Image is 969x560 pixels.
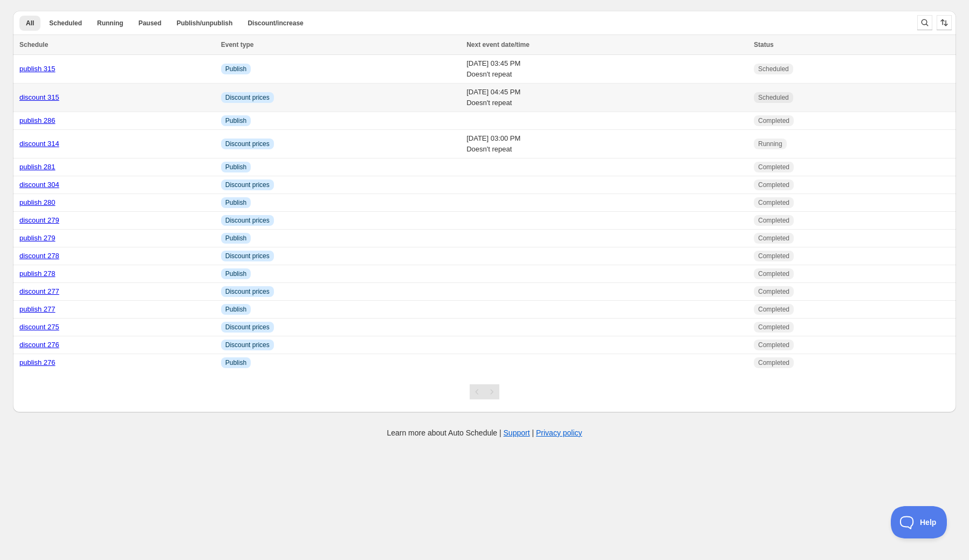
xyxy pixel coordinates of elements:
span: Status [754,41,774,49]
iframe: Toggle Customer Support [891,506,947,538]
span: Completed [758,181,789,189]
span: Completed [758,323,789,331]
a: discount 275 [19,323,59,331]
a: discount 304 [19,181,59,189]
span: Discount prices [225,252,270,260]
a: publish 276 [19,358,56,367]
button: Search and filter results [917,15,932,30]
span: Publish [225,65,246,73]
a: publish 281 [19,163,56,171]
span: Paused [139,19,162,27]
a: discount 276 [19,341,59,349]
nav: Pagination [470,384,499,399]
span: Discount/increase [248,19,303,27]
span: All [26,19,34,27]
span: Publish [225,234,246,243]
span: Publish [225,358,246,367]
span: Completed [758,358,789,367]
span: Discount prices [225,93,270,102]
a: publish 280 [19,198,56,206]
a: discount 278 [19,252,59,260]
span: Running [97,19,123,27]
span: Next event date/time [466,41,530,49]
span: Publish [225,198,246,207]
span: Completed [758,269,789,278]
a: Privacy policy [536,428,582,437]
button: Sort the results [937,15,952,30]
span: Completed [758,116,789,125]
a: publish 286 [19,116,56,125]
span: Completed [758,234,789,243]
span: Publish [225,269,246,278]
a: publish 315 [19,65,56,73]
a: discount 315 [19,93,59,101]
span: Discount prices [225,341,270,349]
span: Running [758,140,782,148]
td: [DATE] 04:45 PM Doesn't repeat [463,84,751,112]
span: Publish/unpublish [176,19,232,27]
a: discount 314 [19,140,59,148]
span: Discount prices [225,216,270,225]
span: Scheduled [758,93,789,102]
a: discount 277 [19,287,59,295]
span: Publish [225,163,246,171]
span: Discount prices [225,323,270,331]
span: Schedule [19,41,48,49]
span: Completed [758,198,789,207]
p: Learn more about Auto Schedule | | [387,427,582,438]
span: Discount prices [225,287,270,296]
span: Publish [225,116,246,125]
a: Support [504,428,530,437]
span: Completed [758,163,789,171]
a: publish 278 [19,269,56,278]
a: discount 279 [19,216,59,224]
span: Scheduled [49,19,82,27]
span: Publish [225,305,246,314]
span: Event type [221,41,254,49]
span: Discount prices [225,140,270,148]
a: publish 279 [19,234,56,242]
a: publish 277 [19,305,56,313]
span: Completed [758,287,789,296]
span: Completed [758,216,789,225]
span: Scheduled [758,65,789,73]
td: [DATE] 03:00 PM Doesn't repeat [463,130,751,158]
td: [DATE] 03:45 PM Doesn't repeat [463,55,751,84]
span: Discount prices [225,181,270,189]
span: Completed [758,305,789,314]
span: Completed [758,252,789,260]
span: Completed [758,341,789,349]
